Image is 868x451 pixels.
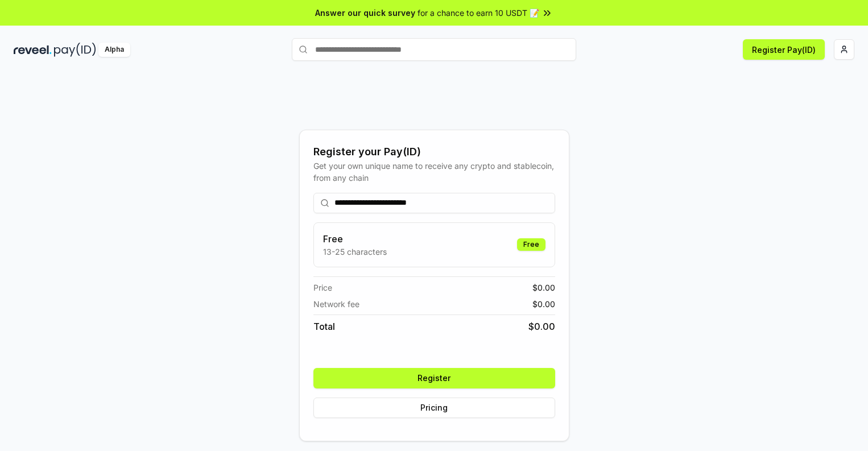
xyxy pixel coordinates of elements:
[418,7,539,19] span: for a chance to earn 10 USDT 📝
[54,43,96,57] img: pay_id
[313,368,555,388] button: Register
[323,246,387,258] p: 13-25 characters
[313,144,555,160] div: Register your Pay(ID)
[323,232,387,246] h3: Free
[313,398,555,418] button: Pricing
[315,7,415,19] span: Answer our quick survey
[532,282,555,293] span: $ 0.00
[14,43,52,57] img: reveel_dark
[313,320,335,333] span: Total
[532,298,555,310] span: $ 0.00
[517,238,545,251] div: Free
[528,320,555,333] span: $ 0.00
[313,298,359,310] span: Network fee
[313,282,332,293] span: Price
[98,43,130,57] div: Alpha
[313,160,555,184] div: Get your own unique name to receive any crypto and stablecoin, from any chain
[743,39,825,60] button: Register Pay(ID)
